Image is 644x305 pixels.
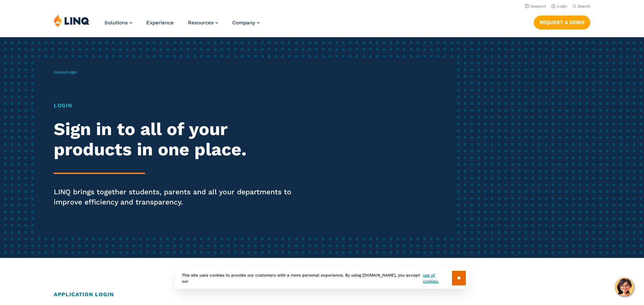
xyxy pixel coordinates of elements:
[54,70,77,74] span: /
[232,20,260,26] a: Company
[104,20,132,26] a: Solutions
[578,4,590,8] span: Search
[54,70,65,74] a: Home
[54,102,302,110] h1: Login
[525,4,546,8] a: Support
[423,272,452,284] a: use of cookies.
[615,278,634,297] button: Hello, have a question? Let’s chat.
[104,20,128,26] span: Solutions
[573,4,590,9] button: Open Search Bar
[551,4,567,8] a: Login
[534,16,590,29] a: Request a Demo
[54,187,302,207] p: LINQ brings together students, parents and all your departments to improve efficiency and transpa...
[188,20,218,26] a: Resources
[104,14,260,37] nav: Primary Navigation
[54,119,302,160] h2: Sign in to all of your products in one place.
[54,14,90,27] img: LINQ | K‑12 Software
[175,267,469,289] div: This site uses cookies to provide our customers with a more personal experience. By using [DOMAIN...
[146,20,174,26] a: Experience
[67,70,77,74] span: Login
[188,20,214,26] span: Resources
[534,14,590,29] nav: Button Navigation
[232,20,255,26] span: Company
